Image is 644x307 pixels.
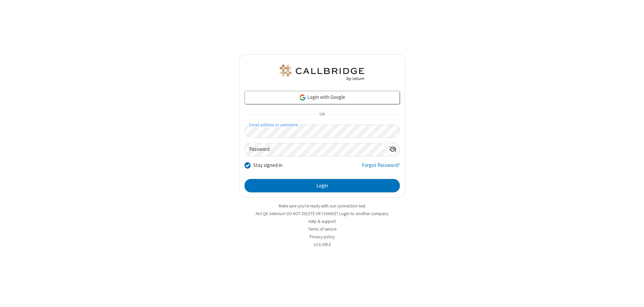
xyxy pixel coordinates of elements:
a: Help & support [309,219,336,224]
a: Privacy policy [310,234,335,240]
a: Make sure you're ready with our connection test [279,203,365,209]
li: Not QA Selenium DO NOT DELETE OR CHANGE? [239,210,405,217]
a: Login with Google [245,91,400,104]
input: Password [245,143,386,156]
img: QA Selenium DO NOT DELETE OR CHANGE [278,65,366,81]
button: Login [245,179,400,192]
button: Login to another company [339,210,388,217]
li: v2.6.349.6 [239,241,405,248]
a: Forgot Password? [362,162,400,174]
label: Stay signed in [253,162,282,169]
a: Terms of service [308,226,336,232]
span: OR [317,110,327,119]
div: Show password [386,143,399,156]
img: google-icon.png [299,94,306,101]
input: Email address or username [245,125,400,138]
